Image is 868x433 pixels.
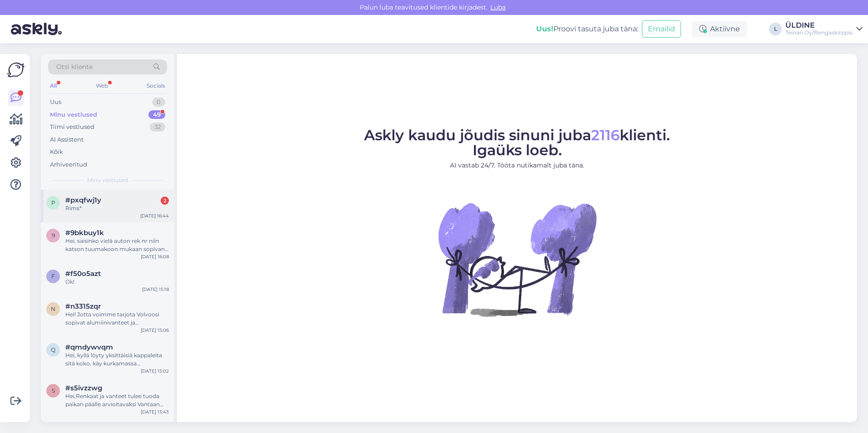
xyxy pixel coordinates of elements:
[48,80,59,92] div: All
[52,387,55,394] span: s
[65,302,101,310] span: #n3315zqr
[435,177,599,341] img: No Chat active
[56,62,93,72] span: Otsi kliente
[785,29,853,36] div: Teinari Oy/Rengaskirppis
[65,351,169,368] div: Hei, kyllä löyty yksittäisiä kappaleita sitä koko, käy kurkamassa verkkokaupasta . Jos tarvitset ...
[65,237,169,253] div: Hei, saisinko vielä auton rek nr niin katson tuumakoon mukaan sopivan renkaan.
[148,110,165,119] div: 49
[152,98,165,107] div: 0
[150,123,165,132] div: 32
[141,253,169,260] div: [DATE] 16:08
[65,310,169,327] div: Hei! Jotta voimme tarjota Volvoosi sopivat alumiinivanteet ja kitkarenkaat (jako 5x108, keskireik...
[141,408,169,415] div: [DATE] 13:43
[65,196,101,204] span: #pxqfwj1y
[50,148,63,157] div: Kõik
[94,80,110,92] div: Web
[364,126,670,159] span: Askly kaudu jõudis sinuni juba klienti. Igaüks loeb.
[142,286,169,293] div: [DATE] 15:18
[785,22,863,36] a: ÜLDINETeinari Oy/Rengaskirppis
[65,270,101,278] span: #f50o5azt
[141,327,169,334] div: [DATE] 15:06
[145,80,167,92] div: Socials
[65,278,169,286] div: Ok!
[769,23,782,35] div: L
[50,110,97,119] div: Minu vestlused
[7,61,25,79] img: Askly Logo
[50,98,61,107] div: Uus
[161,197,169,205] div: 2
[51,305,55,312] span: n
[785,22,853,29] div: ÜLDINE
[51,346,55,353] span: q
[51,199,55,206] span: p
[591,126,620,144] span: 2116
[50,160,87,169] div: Arhiveeritud
[52,232,55,239] span: 9
[50,135,84,144] div: AI Assistent
[51,273,55,280] span: f
[364,161,670,170] p: AI vastab 24/7. Tööta nutikamalt juba täna.
[65,343,113,351] span: #qmdywvqm
[536,25,553,33] b: Uus!
[87,176,128,184] span: Minu vestlused
[141,368,169,374] div: [DATE] 15:02
[65,229,104,237] span: #9bkbuy1k
[65,384,102,392] span: #s5ivzzwg
[50,123,94,132] div: Tiimi vestlused
[65,392,169,408] div: Hei,Renkaat ja vanteet tulee tuoda paikan päälle arvioitavaksi Vantaan toimipisteeseen, osoittees...
[65,204,169,212] div: Rims*
[642,20,681,38] button: Emailid
[488,3,508,11] span: Luba
[536,24,638,34] div: Proovi tasuta juba täna:
[140,212,169,219] div: [DATE] 16:44
[692,21,747,37] div: Aktiivne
